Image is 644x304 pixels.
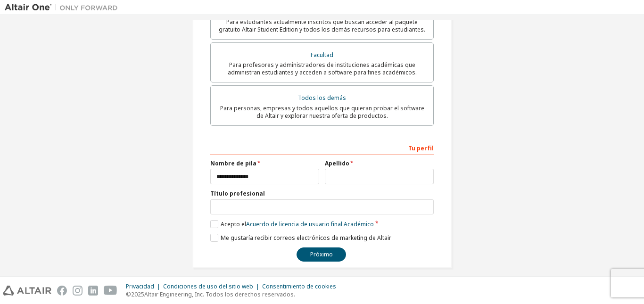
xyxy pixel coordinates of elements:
img: altair_logo.svg [3,286,51,296]
font: Para estudiantes actualmente inscritos que buscan acceder al paquete gratuito Altair Student Edit... [219,18,425,33]
img: facebook.svg [57,286,67,296]
img: instagram.svg [73,286,83,296]
font: Todos los demás [298,94,346,102]
font: Condiciones de uso del sitio web [163,282,253,290]
font: Para personas, empresas y todos aquellos que quieran probar el software de Altair y explorar nues... [220,104,424,120]
img: youtube.svg [104,286,117,296]
font: Título profesional [210,189,265,197]
button: Próximo [297,247,346,262]
font: Académico [344,220,374,228]
font: Tu perfil [408,144,434,152]
font: Para profesores y administradores de instituciones académicas que administran estudiantes y acced... [228,61,417,76]
font: Próximo [310,250,333,258]
font: Privacidad [126,282,154,290]
font: © [126,290,131,298]
font: 2025 [131,290,144,298]
font: Altair Engineering, Inc. Todos los derechos reservados. [144,290,295,298]
font: Facultad [311,51,333,59]
font: Acuerdo de licencia de usuario final [246,220,342,228]
font: Me gustaría recibir correos electrónicos de marketing de Altair [221,234,391,242]
font: Consentimiento de cookies [262,282,336,290]
img: Altair Uno [5,3,123,12]
font: Nombre de pila [210,159,256,167]
font: Acepto el [221,220,246,228]
img: linkedin.svg [88,286,98,296]
font: Apellido [325,159,349,167]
